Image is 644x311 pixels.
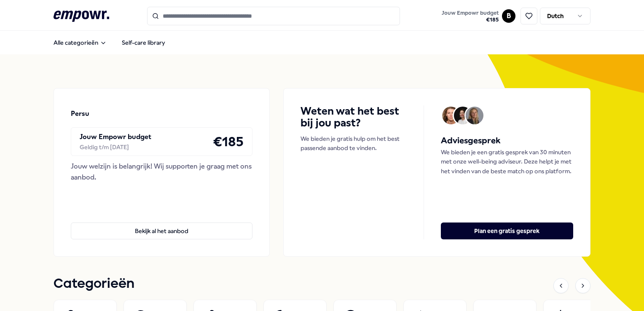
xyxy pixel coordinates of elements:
h1: Categorieën [54,273,134,295]
img: Avatar [442,107,460,124]
p: We bieden je gratis hulp om het best passende aanbod te vinden. [301,134,406,153]
h5: Adviesgesprek [441,134,573,147]
a: Jouw Empowr budget€185 [438,7,502,25]
input: Search for products, categories or subcategories [147,7,400,25]
div: Geldig t/m [DATE] [80,142,151,152]
button: Jouw Empowr budget€185 [440,8,500,25]
p: Jouw Empowr budget [80,131,151,142]
img: Avatar [466,107,483,124]
nav: Main [47,34,172,51]
button: B [502,9,515,23]
span: Jouw Empowr budget [442,10,499,16]
a: Self-care library [115,34,172,51]
h4: € 185 [213,131,244,152]
span: € 185 [442,16,499,23]
p: Persu [71,108,89,119]
p: We bieden je een gratis gesprek van 30 minuten met onze well-being adviseur. Deze helpt je met he... [441,147,573,176]
button: Bekijk al het aanbod [71,223,252,239]
button: Plan een gratis gesprek [441,223,573,239]
img: Avatar [454,107,472,124]
a: Bekijk al het aanbod [71,209,252,239]
div: Jouw welzijn is belangrijk! Wij supporten je graag met ons aanbod. [71,161,252,182]
h4: Weten wat het best bij jou past? [301,105,406,129]
button: Alle categorieën [47,34,113,51]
